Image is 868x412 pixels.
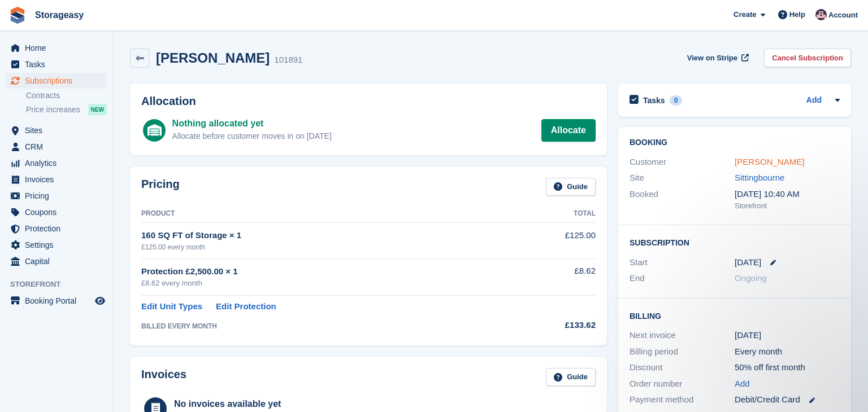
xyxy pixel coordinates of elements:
div: Discount [630,361,735,374]
div: £133.62 [511,319,596,332]
td: £125.00 [511,223,596,258]
img: James Stewart [815,9,827,20]
a: menu [6,237,107,253]
a: Guide [546,368,596,387]
div: Start [630,256,735,269]
span: Pricing [25,188,93,204]
h2: Pricing [141,178,180,196]
td: £8.62 [511,258,596,295]
div: Booked [630,188,735,212]
div: Every month [735,345,840,358]
span: Storefront [10,279,112,290]
a: menu [6,293,107,309]
span: Invoices [25,172,93,187]
img: stora-icon-8386f47178a22dfd0bd8f6a31ec36ba5ce8667c1dd55bd0f319d3a0aa187defe.svg [9,7,26,24]
div: Payment method [630,393,735,406]
div: [DATE] [735,329,840,342]
div: £8.62 every month [141,278,511,289]
span: View on Stripe [687,52,737,64]
div: Billing period [630,345,735,358]
div: 0 [670,95,683,106]
span: Settings [25,237,93,253]
span: Help [789,9,805,20]
a: Sittingbourne [735,173,784,182]
span: Protection [25,221,93,236]
div: 101891 [274,54,302,67]
div: Order number [630,378,735,391]
a: menu [6,122,107,138]
h2: Subscription [630,236,840,248]
span: CRM [25,139,93,155]
a: menu [6,73,107,89]
a: Cancel Subscription [764,49,851,67]
span: Ongoing [735,273,767,283]
span: Analytics [25,155,93,171]
a: menu [6,221,107,236]
time: 2025-08-25 00:00:00 UTC [735,256,761,269]
span: Coupons [25,204,93,220]
span: Sites [25,122,93,138]
a: menu [6,188,107,204]
div: Next invoice [630,329,735,342]
a: menu [6,204,107,220]
h2: Allocation [141,95,596,108]
a: menu [6,155,107,171]
th: Product [141,205,511,223]
a: Storageasy [31,6,88,24]
span: Subscriptions [25,73,93,89]
a: Add [806,94,822,107]
a: menu [6,139,107,155]
a: Price increases NEW [26,103,107,116]
div: Customer [630,156,735,169]
div: 160 SQ FT of Storage × 1 [141,229,511,242]
a: Edit Protection [216,300,276,313]
div: NEW [88,104,107,115]
span: Price increases [26,104,80,115]
span: Booking Portal [25,293,93,309]
a: Preview store [93,294,107,308]
h2: Billing [630,310,840,321]
div: £125.00 every month [141,242,511,252]
a: Add [735,378,750,391]
h2: [PERSON_NAME] [156,50,270,65]
a: menu [6,40,107,56]
span: Capital [25,253,93,269]
div: Site [630,172,735,185]
div: Protection £2,500.00 × 1 [141,265,511,278]
div: [DATE] 10:40 AM [735,188,840,201]
div: Debit/Credit Card [735,393,840,406]
h2: Tasks [643,95,665,106]
div: No invoices available yet [174,397,325,411]
a: menu [6,253,107,269]
div: Nothing allocated yet [172,117,332,130]
h2: Booking [630,138,840,147]
span: Create [734,9,756,20]
div: Allocate before customer moves in on [DATE] [172,130,332,142]
a: Allocate [541,119,596,142]
span: Home [25,40,93,56]
a: Contracts [26,90,107,101]
a: View on Stripe [683,49,751,67]
div: End [630,272,735,285]
a: menu [6,56,107,72]
span: Account [828,10,858,21]
div: 50% off first month [735,361,840,374]
div: Storefront [735,200,840,212]
a: [PERSON_NAME] [735,157,804,166]
span: Tasks [25,56,93,72]
h2: Invoices [141,368,186,387]
a: Edit Unit Types [141,300,202,313]
a: Guide [546,178,596,196]
a: menu [6,172,107,187]
div: BILLED EVERY MONTH [141,321,511,331]
th: Total [511,205,596,223]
